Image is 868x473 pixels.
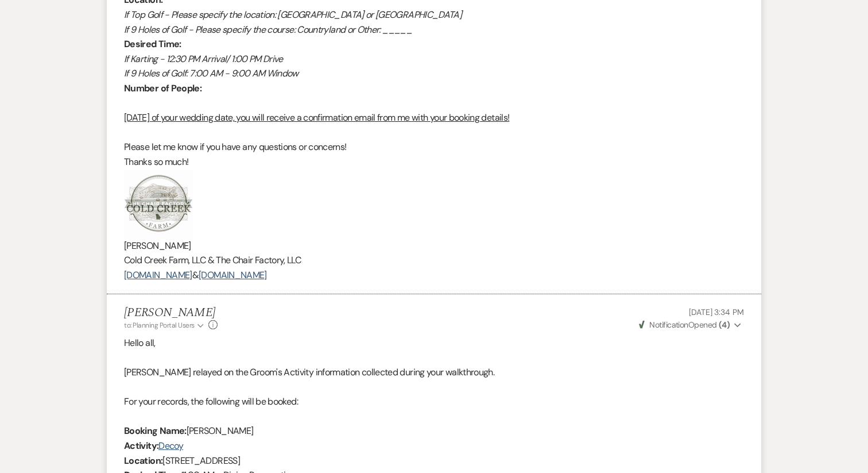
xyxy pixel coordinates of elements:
[124,67,299,79] em: If 9 Holes of Golf: 7:00 AM - 9:00 AM Window
[124,82,201,94] strong: Number of People:
[192,269,199,281] span: &
[199,269,267,281] a: [DOMAIN_NAME]
[124,425,187,437] strong: Booking Name:
[124,38,181,50] strong: Desired Time:
[124,453,744,468] p: [STREET_ADDRESS]
[124,440,158,452] strong: Activity:
[124,321,195,330] span: to: Planning Portal Users
[124,156,188,168] span: Thanks so much!
[124,365,744,380] p: [PERSON_NAME] relayed on the Groom's Activity information collected during your walkthrough.
[158,440,183,452] a: Decoy
[637,319,744,331] button: NotificationOpened (4)
[124,53,283,65] em: If Karting - 12:30 PM Arrival/ 1:00 PM Drive
[124,240,191,252] span: [PERSON_NAME]
[124,306,218,320] h5: [PERSON_NAME]
[689,307,744,317] span: [DATE] 3:34 PM
[649,320,688,330] span: Notification
[124,320,206,330] button: to: Planning Portal Users
[124,254,301,266] span: Cold Creek Farm, LLC & The Chair Factory, LLC
[124,394,744,409] p: For your records, the following will be booked:
[639,320,730,330] span: Opened
[187,425,254,437] span: [PERSON_NAME]
[719,320,730,330] strong: ( 4 )
[124,24,412,36] em: If 9 Holes of Golf - Please specify the course: Countryland or Other: _____
[124,141,347,153] span: Please let me know if you have any questions or concerns!
[124,111,509,124] u: [DATE] of your wedding date, you will receive a confirmation email from me with your booking deta...
[124,269,192,281] a: [DOMAIN_NAME]
[124,336,744,351] p: Hello all,
[124,455,162,467] strong: Location:
[124,9,462,21] em: If Top Golf - Please specify the location: [GEOGRAPHIC_DATA] or [GEOGRAPHIC_DATA]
